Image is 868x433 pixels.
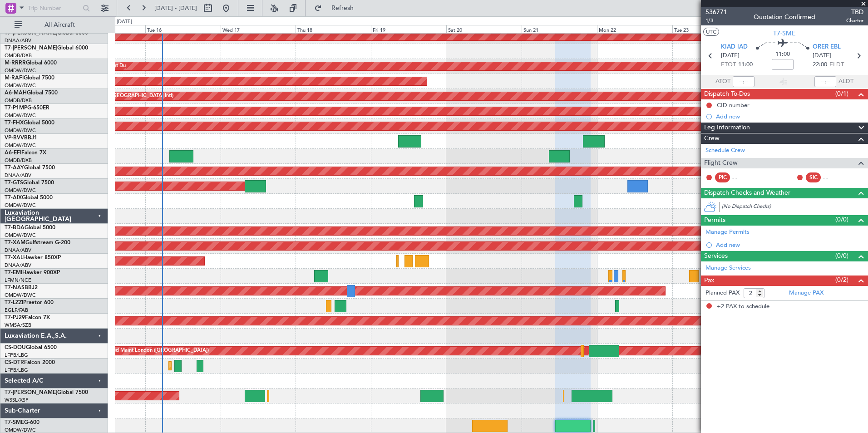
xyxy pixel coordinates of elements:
[5,97,32,104] a: OMDB/DXB
[732,173,753,182] div: - -
[5,112,36,119] a: OMDW/DWC
[5,90,58,96] a: A6-MAHGlobal 7500
[813,51,831,60] span: [DATE]
[5,135,37,141] a: VP-BVVBBJ1
[522,25,597,33] div: Sun 21
[5,52,32,59] a: OMDB/DXB
[371,25,446,33] div: Fri 19
[704,133,720,144] span: Crew
[813,43,841,52] span: ORER EBL
[715,77,730,86] span: ATOT
[704,188,790,198] span: Dispatch Checks and Weather
[5,232,36,239] a: OMDW/DWC
[5,300,54,305] a: T7-LZZIPraetor 600
[717,302,769,311] span: +2 PAX to schedule
[705,7,727,17] span: 536771
[5,45,88,51] a: T7-[PERSON_NAME]Global 6000
[5,315,50,320] a: T7-PJ29Falcon 7X
[5,247,31,254] a: DNAA/ABV
[5,202,36,209] a: OMDW/DWC
[310,1,365,15] button: Refresh
[5,180,23,186] span: T7-GTS
[835,275,848,285] span: (0/2)
[5,37,31,44] a: DNAA/ABV
[5,360,55,365] a: CS-DTRFalcon 2000
[296,25,371,33] div: Thu 18
[773,29,796,38] span: T7-SME
[705,17,727,25] span: 1/3
[5,292,36,299] a: OMDW/DWC
[835,251,848,261] span: (0/0)
[704,89,750,99] span: Dispatch To-Dos
[717,101,750,109] div: CID number
[5,195,53,201] a: T7-AIXGlobal 5000
[754,12,815,22] div: Quotation Confirmed
[838,77,853,86] span: ALDT
[5,390,88,395] a: T7-[PERSON_NAME]Global 7500
[100,344,209,358] div: Planned Maint London ([GEOGRAPHIC_DATA])
[733,76,755,87] input: --:--
[716,241,863,249] div: Add new
[704,158,738,168] span: Flight Crew
[716,113,863,120] div: Add new
[5,150,46,156] a: A6-EFIFalcon 7X
[5,150,21,156] span: A6-EFI
[5,157,32,164] a: OMDB/DXB
[5,420,39,425] a: T7-SMEG-600
[5,420,24,425] span: T7-SME
[806,172,821,182] div: SIC
[5,75,54,81] a: M-RAFIGlobal 7500
[5,345,57,350] a: CS-DOUGlobal 6500
[5,240,70,246] a: T7-XAMGulfstream G-200
[721,51,740,60] span: [DATE]
[5,322,31,329] a: WMSA/SZB
[5,60,26,66] span: M-RRRR
[5,285,25,290] span: T7-NAS
[5,315,25,320] span: T7-PJ29
[5,135,24,141] span: VP-BVV
[5,127,36,134] a: OMDW/DWC
[5,255,23,261] span: T7-XAL
[738,60,753,69] span: 11:00
[705,146,745,155] a: Schedule Crew
[715,172,730,182] div: PIC
[5,90,27,96] span: A6-MAH
[5,120,54,126] a: T7-FHXGlobal 5000
[721,60,736,69] span: ETOT
[5,105,49,111] a: T7-P1MPG-650ER
[145,25,221,33] div: Tue 16
[721,43,748,52] span: KIAD IAD
[117,18,132,26] div: [DATE]
[846,7,863,17] span: TBD
[704,123,750,133] span: Leg Information
[5,187,36,194] a: OMDW/DWC
[5,277,31,284] a: LFMN/NCE
[5,165,24,171] span: T7-AAY
[5,82,36,89] a: OMDW/DWC
[5,352,28,359] a: LFPB/LBG
[5,345,26,350] span: CS-DOU
[10,18,99,32] button: All Aircraft
[672,25,748,33] div: Tue 23
[5,360,24,365] span: CS-DTR
[5,300,23,305] span: T7-LZZI
[446,25,522,33] div: Sat 20
[24,22,96,28] span: All Aircraft
[829,60,844,69] span: ELDT
[5,307,28,314] a: EGLF/FAB
[704,276,714,286] span: Pax
[5,390,57,395] span: T7-[PERSON_NAME]
[5,270,22,276] span: T7-EMI
[835,215,848,224] span: (0/0)
[5,397,29,403] a: WSSL/XSP
[5,180,54,186] a: T7-GTSGlobal 7500
[813,60,827,69] span: 22:00
[5,270,60,276] a: T7-EMIHawker 900XP
[835,89,848,98] span: (0/1)
[705,264,751,273] a: Manage Services
[28,1,80,15] input: Trip Number
[5,105,27,111] span: T7-P1MP
[5,240,25,246] span: T7-XAM
[221,25,296,33] div: Wed 17
[705,289,740,298] label: Planned PAX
